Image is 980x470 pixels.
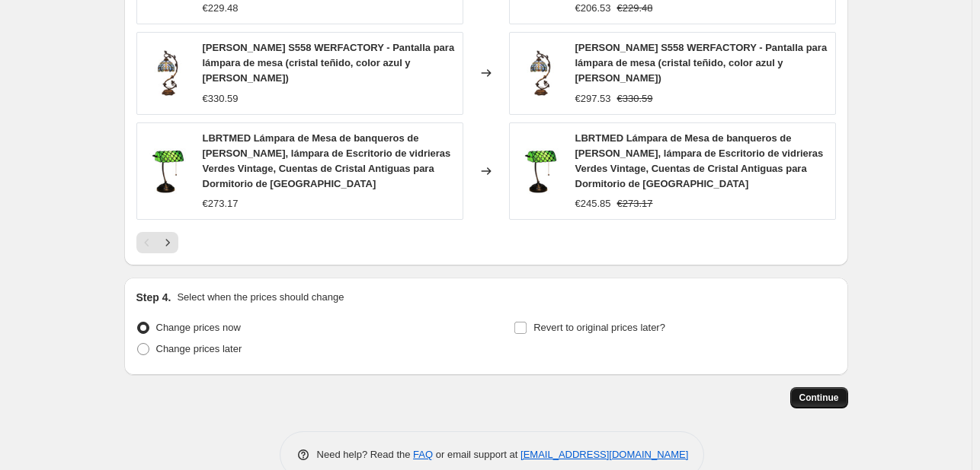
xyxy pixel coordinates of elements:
img: 41htJ4vpozL_80x.jpg [145,148,191,194]
div: €229.48 [203,1,239,16]
h2: Step 4. [136,290,171,305]
nav: Pagination [136,232,178,253]
a: [EMAIL_ADDRESS][DOMAIN_NAME] [520,449,688,460]
span: Revert to original prices later? [533,322,665,333]
div: €330.59 [203,91,239,106]
p: Select when the prices should change [177,290,344,305]
div: €297.53 [575,91,611,106]
span: or email support at [433,449,520,460]
img: 41htJ4vpozL_80x.jpg [517,148,563,194]
span: Change prices now [156,322,241,333]
span: LBRTMED Lámpara de Mesa de banqueros de [PERSON_NAME], lámpara de Escritorio de vidrieras Verdes ... [203,132,451,189]
button: Continue [790,387,848,408]
strike: €330.59 [617,91,653,106]
span: [PERSON_NAME] S558 WERFACTORY - Pantalla para lámpara de mesa (cristal teñido, color azul y [PERS... [203,42,455,84]
div: €245.85 [575,196,611,211]
span: [PERSON_NAME] S558 WERFACTORY - Pantalla para lámpara de mesa (cristal teñido, color azul y [PERS... [575,42,828,84]
span: Change prices later [156,343,242,354]
div: €206.53 [575,1,611,16]
strike: €229.48 [617,1,653,16]
span: Need help? Read the [317,449,414,460]
span: Continue [799,392,839,404]
button: Next [157,232,178,253]
img: 61U4d4zbc2L_80x.jpg [145,50,191,96]
a: FAQ [413,449,433,460]
img: 61U4d4zbc2L_80x.jpg [517,50,563,96]
span: LBRTMED Lámpara de Mesa de banqueros de [PERSON_NAME], lámpara de Escritorio de vidrieras Verdes ... [575,132,824,189]
strike: €273.17 [617,196,653,211]
div: €273.17 [203,196,239,211]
